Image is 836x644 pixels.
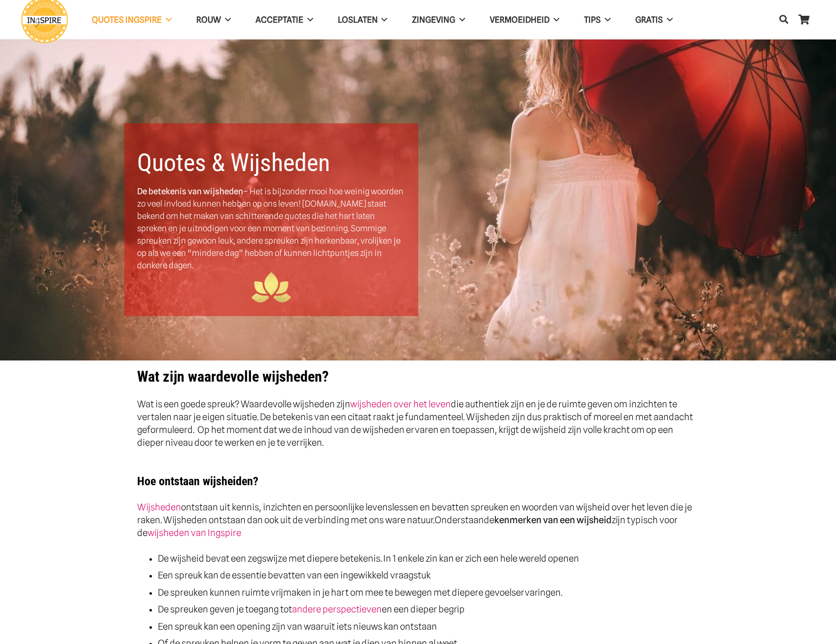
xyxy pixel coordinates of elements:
[584,15,601,25] span: TIPS
[158,604,465,614] span: De spreuken geven je toegang tot en een dieper begrip
[572,7,623,33] a: TIPS
[490,15,549,25] span: VERMOEIDHEID
[412,15,455,25] span: Zingeving
[158,570,431,580] span: Een spreuk kan de essentie bevatten van een ingewikkeld vraagstuk
[494,514,612,525] strong: kenmerken van een wijsheid
[326,7,400,33] a: Loslaten
[158,621,437,632] span: Een spreuk kan een opening zijn van waaruit iets nieuws kan ontstaan
[255,15,303,25] span: Acceptatie
[774,8,794,32] a: Zoeken
[137,148,330,177] b: Quotes & Wijsheden
[477,7,572,33] a: VERMOEIDHEID
[623,7,685,33] a: GRATIS
[137,368,328,385] strong: Wat zijn waardevolle wijsheden?
[158,587,562,598] span: De spreuken kunnen ruimte vrijmaken in je hart om mee te bewegen met diepere gevoelservaringen.
[400,7,477,33] a: Zingeving
[92,15,162,25] span: QUOTES INGSPIRE
[196,15,221,25] span: ROUW
[635,15,663,25] span: GRATIS
[137,186,403,270] span: – Het is bijzonder mooi hoe weinig woorden zo veel invloed kunnen hebben op ons leven! [DOMAIN_NA...
[147,527,241,538] a: wijsheden van Ingspire
[252,272,291,304] img: ingspire
[184,7,243,33] a: ROUW
[338,15,378,25] span: Loslaten
[350,398,451,409] a: wijsheden over het leven
[137,501,692,525] span: ontstaan uit kennis, inzichten en persoonlijke levenslessen en bevatten spreuken en woorden van w...
[292,604,382,614] a: andere perspectieven
[137,474,258,488] strong: Hoe ontstaan wijsheiden?
[158,553,579,564] span: De wijsheid bevat een zegswijze met diepere betekenis. In 1 enkele zin kan er zich een hele werel...
[137,186,243,196] strong: De betekenis van wijsheden
[137,398,693,448] span: Wat is een goede spreuk? Waardevolle wijsheden zijn die authentiek zijn en je de ruimte geven om ...
[79,7,184,33] a: QUOTES INGSPIRE
[243,7,326,33] a: Acceptatie
[137,501,181,512] a: Wijsheden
